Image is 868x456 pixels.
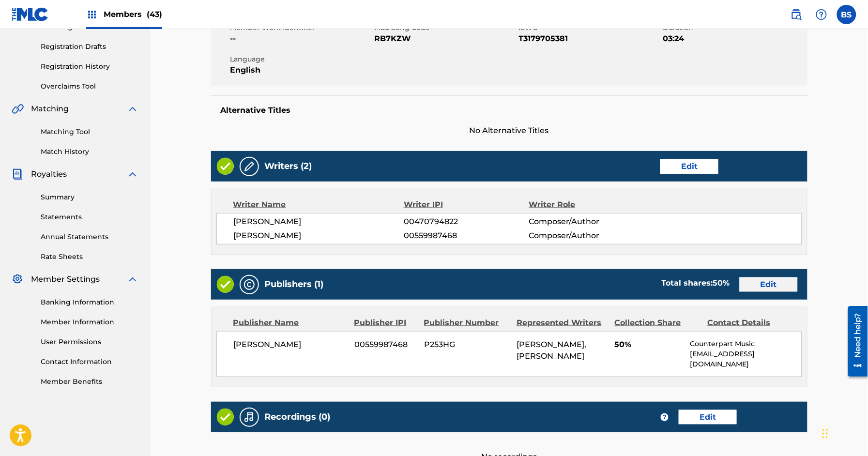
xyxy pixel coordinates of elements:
[41,81,138,91] a: Overclaims Tool
[211,125,807,137] span: No Alternative Titles
[41,337,138,347] a: User Permissions
[424,317,509,329] div: Publisher Number
[230,33,372,45] span: --
[234,230,404,242] span: [PERSON_NAME]
[713,278,730,288] span: 50 %
[41,357,138,367] a: Contact Information
[41,147,138,157] a: Match History
[41,232,138,242] a: Annual Statements
[841,302,868,380] iframe: Resource Center
[787,5,806,24] a: Public Search
[375,33,517,45] span: RB7KZW
[820,410,868,456] iframe: Chat Widget
[244,411,255,423] img: Recordings
[41,61,138,72] a: Registration History
[127,103,138,115] img: expand
[12,103,24,115] img: Matching
[529,216,642,228] span: Composer/Author
[517,317,608,329] div: Represented Writers
[244,279,255,290] img: Publishers
[31,103,69,115] span: Matching
[31,274,100,285] span: Member Settings
[265,411,331,423] h5: Recordings (0)
[41,212,138,222] a: Statements
[217,409,234,426] img: Valid
[404,216,529,228] span: 00470794822
[663,33,805,45] span: 03:24
[104,9,162,20] span: Members
[217,276,234,293] img: Valid
[234,339,348,350] span: [PERSON_NAME]
[660,159,718,174] a: Edit
[221,106,798,115] h5: Alternative Titles
[615,317,700,329] div: Collection Share
[41,377,138,387] a: Member Benefits
[244,161,255,172] img: Writers
[529,230,642,242] span: Composer/Author
[86,9,98,20] img: Top Rightsholders
[265,279,324,290] h5: Publishers (1)
[41,252,138,262] a: Rate Sheets
[41,42,138,52] a: Registration Drafts
[265,161,312,172] h5: Writers (2)
[404,199,529,211] div: Writer IPI
[147,10,162,19] span: (43)
[517,340,586,361] span: [PERSON_NAME], [PERSON_NAME]
[41,297,138,307] a: Banking Information
[230,54,372,64] span: Language
[233,317,347,329] div: Publisher Name
[230,64,372,76] span: English
[615,339,683,350] span: 50%
[822,419,828,448] div: Drag
[690,349,801,369] p: [EMAIL_ADDRESS][DOMAIN_NAME]
[519,33,661,45] span: T3179705381
[41,317,138,327] a: Member Information
[791,9,802,20] img: search
[816,9,827,20] img: help
[662,277,730,289] div: Total shares:
[404,230,529,242] span: 00559987468
[679,410,737,425] a: Edit
[424,339,509,350] span: P253HG
[41,127,138,137] a: Matching Tool
[12,274,23,285] img: Member Settings
[127,168,138,180] img: expand
[707,317,792,329] div: Contact Details
[529,199,643,211] div: Writer Role
[661,413,669,421] span: ?
[12,168,23,180] img: Royalties
[234,216,404,228] span: [PERSON_NAME]
[233,199,404,211] div: Writer Name
[690,339,801,349] p: Counterpart Music
[740,277,798,292] a: Edit
[41,192,138,202] a: Summary
[837,5,856,24] div: User Menu
[217,158,234,175] img: Valid
[812,5,831,24] div: Help
[12,7,49,21] img: MLC Logo
[127,274,138,285] img: expand
[354,317,417,329] div: Publisher IPI
[354,339,417,350] span: 00559987468
[31,168,67,180] span: Royalties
